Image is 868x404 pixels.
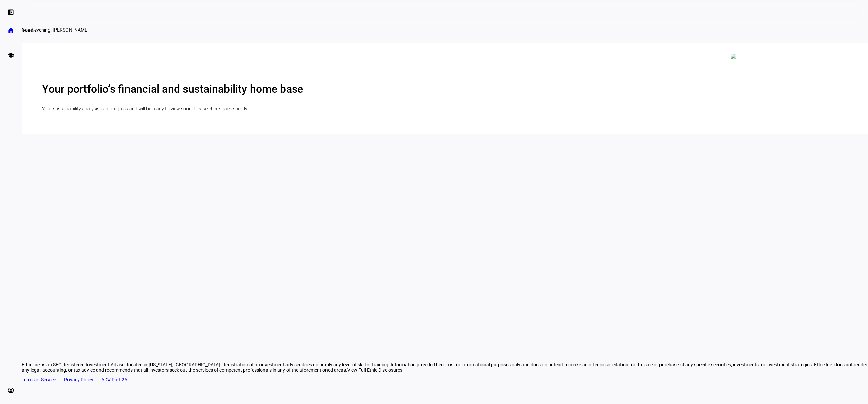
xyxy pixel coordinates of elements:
a: Terms of Service [22,377,56,382]
a: home [4,24,18,37]
div: Ethic Inc. is an SEC Registered Investment Adviser located in [US_STATE], [GEOGRAPHIC_DATA]. Regi... [22,362,868,373]
a: Privacy Policy [64,377,93,382]
div: Good evening, Jeff [22,27,429,33]
a: ADV Part 2A [101,377,127,382]
eth-mat-symbol: left_panel_open [7,9,14,16]
span: View Full Ethic Disclosures [347,367,402,373]
eth-mat-symbol: account_circle [7,387,14,394]
eth-mat-symbol: school [7,52,14,59]
img: dashboard-multi-overview.svg [731,54,837,59]
p: Your sustainability analysis is in progress and will be ready to view soon. Please check back sho... [42,104,848,113]
eth-mat-symbol: home [7,27,14,34]
h2: Your portfolio’s financial and sustainability home base [42,82,848,95]
div: Home [20,26,38,35]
